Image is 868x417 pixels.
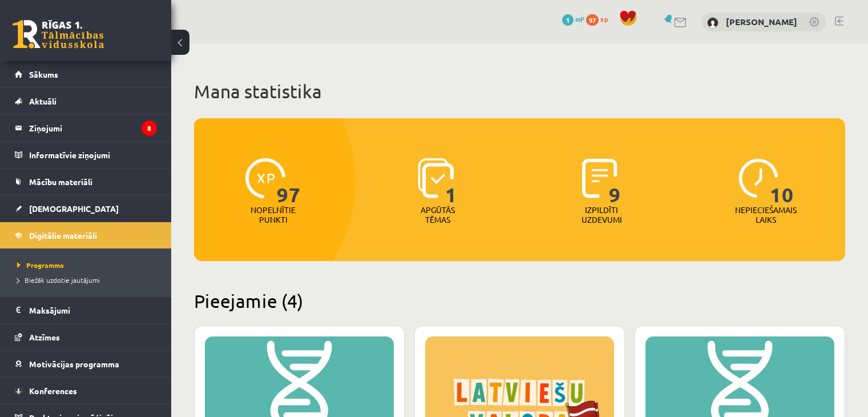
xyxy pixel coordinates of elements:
[445,158,457,205] span: 1
[15,222,157,248] a: Digitālie materiāli
[726,16,797,27] a: [PERSON_NAME]
[29,386,77,396] span: Konferences
[15,195,157,222] a: [DEMOGRAPHIC_DATA]
[17,260,64,270] span: Programma
[29,142,157,168] legend: Informatīvie ziņojumi
[142,121,157,136] i: 8
[738,158,778,198] img: icon-clock-7be60019b62300814b6bd22b8e044499b485619524d84068768e800edab66f18.svg
[13,20,104,49] a: Rīgas 1. Tālmācības vidusskola
[579,205,624,224] p: Izpildīti uzdevumi
[29,230,97,240] span: Digitālie materiāli
[15,351,157,377] a: Motivācijas programma
[245,158,285,198] img: icon-xp-0682a9bc20223a9ccc6f5883a126b849a74cddfe5390d2b41b4391c66f2066e7.svg
[17,275,160,285] a: Biežāk uzdotie jautājumi
[707,17,718,29] img: Marija Bagajeva
[582,158,617,198] img: icon-completed-tasks-ad58ae20a441b2904462921112bc710f1caf180af7a3daa7317a5a94f2d26646.svg
[15,61,157,87] a: Sākums
[15,115,157,141] a: Ziņojumi8
[562,14,574,26] span: 1
[17,275,100,284] span: Biežāk uzdotie jautājumi
[17,260,160,270] a: Programma
[29,359,119,369] span: Motivācijas programma
[15,297,157,323] a: Maksājumi
[562,14,584,23] a: 1 mP
[29,96,56,106] span: Aktuāli
[15,378,157,404] a: Konferences
[15,324,157,350] a: Atzīmes
[29,69,58,79] span: Sākums
[29,332,60,342] span: Atzīmes
[29,115,157,141] legend: Ziņojumi
[29,177,92,187] span: Mācību materiāli
[586,14,599,26] span: 97
[575,14,584,23] span: mP
[600,14,608,23] span: xp
[29,297,157,323] legend: Maksājumi
[251,205,296,224] p: Nopelnītie punkti
[415,205,460,224] p: Apgūtās tēmas
[418,158,454,198] img: icon-learned-topics-4a711ccc23c960034f471b6e78daf4a3bad4a20eaf4de84257b87e66633f6470.svg
[15,88,157,114] a: Aktuāli
[770,158,794,205] span: 10
[277,158,301,205] span: 97
[194,290,845,312] h2: Pieejamie (4)
[15,169,157,195] a: Mācību materiāli
[586,14,613,23] a: 97 xp
[194,80,845,103] h1: Mana statistika
[29,203,119,214] span: [DEMOGRAPHIC_DATA]
[735,205,797,224] p: Nepieciešamais laiks
[609,158,621,205] span: 9
[15,142,157,168] a: Informatīvie ziņojumi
